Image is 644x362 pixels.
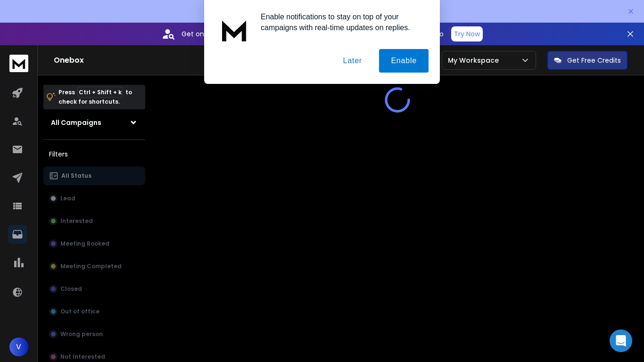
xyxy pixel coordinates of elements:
img: notification icon [215,11,253,49]
div: Open Intercom Messenger [610,329,632,352]
button: V [9,337,28,356]
span: Ctrl + Shift + k [77,87,123,98]
div: Enable notifications to stay on top of your campaigns with real-time updates on replies. [253,11,429,33]
button: Enable [379,49,429,73]
h1: All Campaigns [51,118,101,127]
button: Later [331,49,373,73]
p: Press to check for shortcuts. [58,88,132,107]
button: All Campaigns [43,113,145,132]
h3: Filters [43,148,145,161]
